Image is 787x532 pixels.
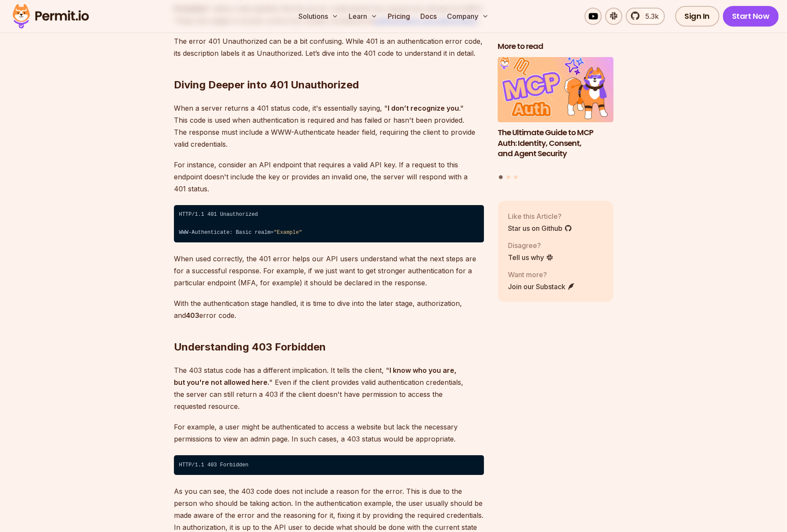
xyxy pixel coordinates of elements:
[174,205,484,243] code: HTTP/1.1 401 Unauthorized ⁠ WWW-Authenticate: Basic realm=
[498,41,614,52] h2: More to read
[498,57,614,170] a: The Ultimate Guide to MCP Auth: Identity, Consent, and Agent SecurityThe Ultimate Guide to MCP Au...
[9,2,93,31] img: Permit logo
[640,11,659,21] span: 5.3k
[174,44,484,92] h2: Diving Deeper into 401 Unauthorized
[174,297,484,321] p: With the authentication stage handled, it is time to dive into the later stage, authorization, an...
[498,57,614,170] li: 1 of 3
[626,8,665,25] a: 5.3k
[498,57,614,180] div: Posts
[273,230,302,236] span: "Example"
[444,8,492,25] button: Company
[186,311,199,320] strong: 403
[508,269,575,279] p: Want more?
[345,8,381,25] button: Learn
[499,175,503,179] button: Go to slide 1
[295,8,342,25] button: Solutions
[388,104,459,112] strong: I don’t recognize you
[508,240,553,250] p: Disagree?
[508,281,575,291] a: Join our Substack
[498,57,614,122] img: The Ultimate Guide to MCP Auth: Identity, Consent, and Agent Security
[384,8,413,25] a: Pricing
[417,8,440,25] a: Docs
[723,6,779,27] a: Start Now
[174,421,484,445] p: For example, a user might be authenticated to access a website but lack the necessary permissions...
[174,102,484,150] p: When a server returns a 401 status code, it's essentially saying, " ." This code is used when aut...
[174,159,484,195] p: For instance, consider an API endpoint that requires a valid API key. If a request to this endpoi...
[174,306,484,354] h2: Understanding 403 Forbidden
[174,364,484,412] p: The 403 status code has a different implication. It tells the client, " " Even if the client prov...
[508,211,572,221] p: Like this Article?
[508,223,572,233] a: Star us on Github
[514,175,517,178] button: Go to slide 3
[498,127,614,159] h3: The Ultimate Guide to MCP Auth: Identity, Consent, and Agent Security
[508,252,553,262] a: Tell us why
[174,455,484,475] code: HTTP/1.1 403 Forbidden
[507,175,510,178] button: Go to slide 2
[174,253,484,289] p: When used correctly, the 401 error helps our API users understand what the next steps are for a s...
[174,35,484,59] p: The error 401 Unauthorized can be a bit confusing. While 401 is an authentication error code, its...
[675,6,719,27] a: Sign In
